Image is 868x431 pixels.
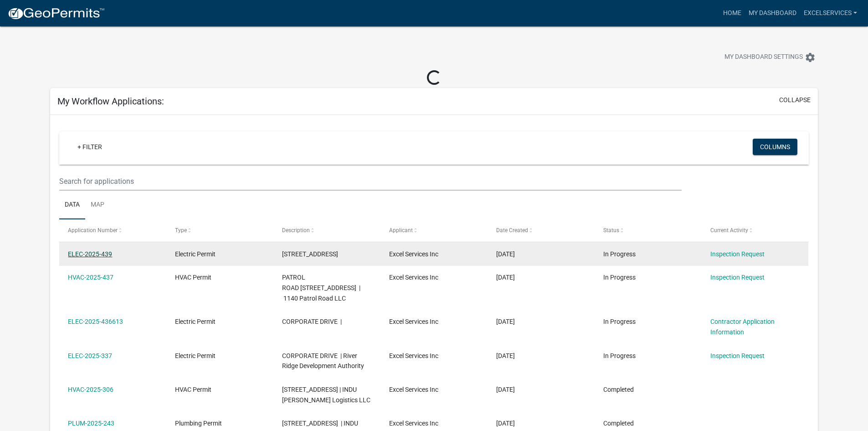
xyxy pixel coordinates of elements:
[175,352,216,359] span: Electric Permit
[282,250,338,258] span: 5300 State Road 62 | River Ridge MS
[389,386,438,393] span: Excel Services Inc
[603,386,634,393] span: Completed
[175,386,211,393] span: HVAC Permit
[59,219,166,241] datatable-header-cell: Application Number
[496,274,515,281] span: 07/22/2025
[68,318,123,325] a: ELEC-2025-436613
[603,227,619,234] span: Status
[710,227,748,234] span: Current Activity
[496,352,515,359] span: 06/12/2025
[496,227,528,234] span: Date Created
[68,420,114,427] a: PLUM-2025-243
[389,420,438,427] span: Excel Services Inc
[389,352,438,359] span: Excel Services Inc
[57,96,164,107] h5: My Workflow Applications:
[710,318,775,336] a: Contractor Application Information
[496,420,515,427] span: 04/24/2025
[717,48,823,66] button: My Dashboard Settingssettings
[389,250,438,258] span: Excel Services Inc
[488,219,595,241] datatable-header-cell: Date Created
[175,250,216,258] span: Electric Permit
[496,318,515,325] span: 06/16/2025
[282,318,342,325] span: CORPORATE DRIVE |
[701,219,808,241] datatable-header-cell: Current Activity
[710,352,765,359] a: Inspection Request
[59,191,85,220] a: Data
[282,386,370,404] span: 950 Trey St 301 Logistics Avenue | INDU JEFIN Logistics LLC
[753,139,797,155] button: Columns
[603,420,634,427] span: Completed
[805,52,816,63] i: settings
[603,318,636,325] span: In Progress
[175,420,222,427] span: Plumbing Permit
[710,274,765,281] a: Inspection Request
[710,250,765,258] a: Inspection Request
[800,5,861,22] a: excelservices
[594,219,701,241] datatable-header-cell: Status
[389,274,438,281] span: Excel Services Inc
[496,250,515,258] span: 08/11/2025
[282,227,310,234] span: Description
[68,274,113,281] a: HVAC-2025-437
[68,250,112,258] a: ELEC-2025-439
[59,172,681,191] input: Search for applications
[380,219,488,241] datatable-header-cell: Applicant
[68,386,113,393] a: HVAC-2025-306
[166,219,273,241] datatable-header-cell: Type
[603,274,636,281] span: In Progress
[68,227,118,234] span: Application Number
[496,386,515,393] span: 06/03/2025
[719,5,745,22] a: Home
[282,274,360,302] span: PATROL ROAD 1140 Patrol Road | 1140 Patrol Road LLC
[603,250,636,258] span: In Progress
[273,219,380,241] datatable-header-cell: Description
[68,352,112,359] a: ELEC-2025-337
[175,318,216,325] span: Electric Permit
[724,52,803,63] span: My Dashboard Settings
[389,227,413,234] span: Applicant
[175,274,211,281] span: HVAC Permit
[85,191,110,220] a: Map
[70,139,109,155] a: + Filter
[389,318,438,325] span: Excel Services Inc
[745,5,800,22] a: My Dashboard
[779,95,811,105] button: collapse
[175,227,187,234] span: Type
[603,352,636,359] span: In Progress
[282,352,364,370] span: CORPORATE DRIVE | River Ridge Development Authority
